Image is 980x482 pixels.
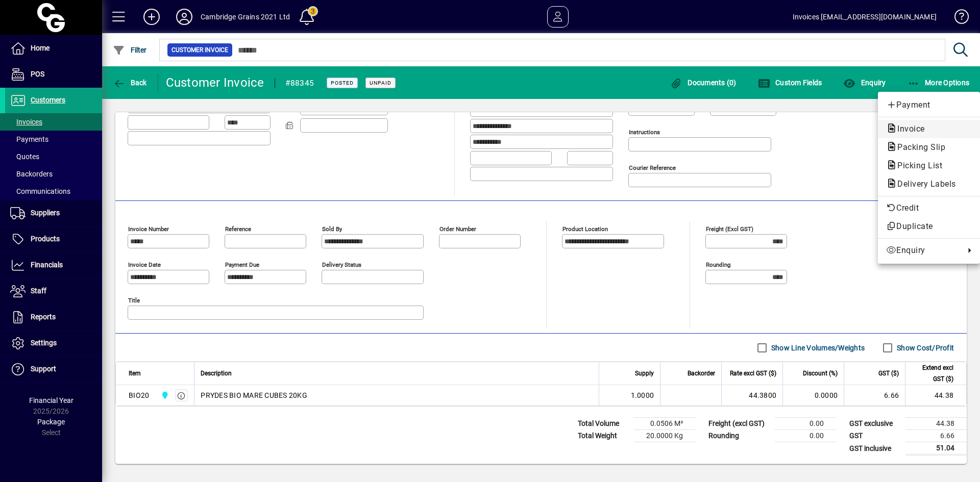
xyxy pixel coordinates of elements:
[886,220,972,233] span: Duplicate
[886,179,961,189] span: Delivery Labels
[886,244,960,257] span: Enquiry
[886,124,930,134] span: Invoice
[878,96,980,114] button: Add customer payment
[886,142,950,152] span: Packing Slip
[886,202,972,214] span: Credit
[886,161,947,170] span: Picking List
[886,99,972,111] span: Payment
